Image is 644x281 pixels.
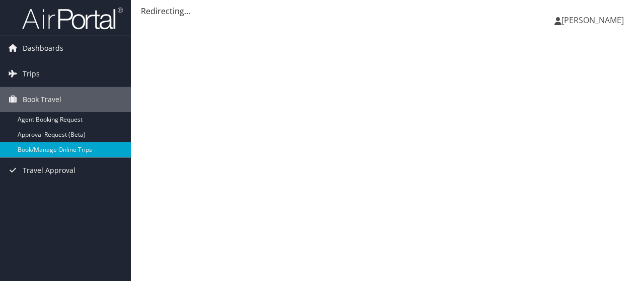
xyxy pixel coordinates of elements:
span: Trips [23,61,40,86]
a: [PERSON_NAME] [554,5,634,35]
span: Dashboards [23,36,63,61]
span: [PERSON_NAME] [561,15,624,26]
span: Travel Approval [23,158,75,183]
img: airportal-logo.png [22,7,123,30]
div: Redirecting... [141,5,634,17]
span: Book Travel [23,87,61,112]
